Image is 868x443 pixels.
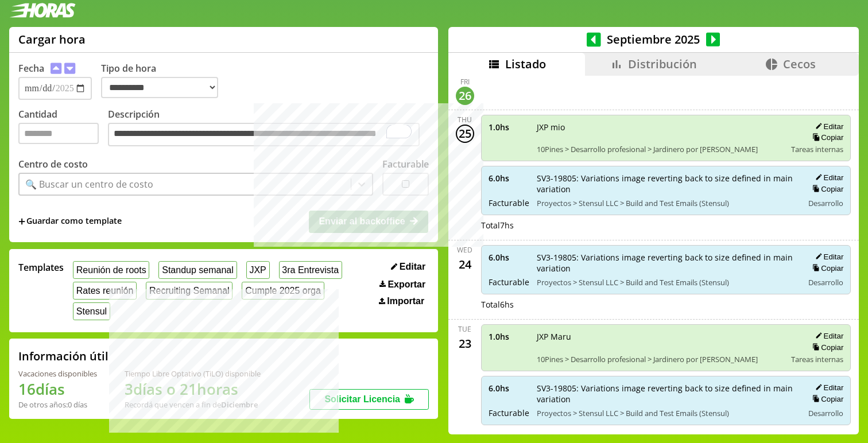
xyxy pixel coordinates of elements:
[18,368,97,379] div: Vacaciones disponibles
[809,263,843,273] button: Copiar
[791,354,843,364] span: Tareas internas
[537,252,796,274] span: SV3-19805: Variations image reverting back to size defined in main variation
[456,255,474,273] div: 24
[809,133,843,142] button: Copiar
[812,173,843,182] button: Editar
[809,394,843,404] button: Copiar
[18,261,64,274] span: Templates
[18,123,99,144] input: Cantidad
[489,407,529,418] span: Facturable
[18,32,86,47] h1: Cargar hora
[601,32,706,47] span: Septiembre 2025
[125,399,261,410] div: Recordá que vencen a fin de
[18,215,25,228] span: +
[221,399,258,410] b: Diciembre
[489,197,529,208] span: Facturable
[537,122,784,133] span: JXP mio
[387,261,429,273] button: Editar
[456,125,474,143] div: 25
[246,261,270,279] button: JXP
[489,252,529,263] span: 6.0 hs
[537,383,796,405] span: SV3-19805: Variations image reverting back to size defined in main variation
[808,277,843,287] span: Desarrollo
[808,198,843,208] span: Desarrollo
[279,261,342,279] button: 3ra Entrevista
[458,324,471,334] div: Tue
[18,108,108,150] label: Cantidad
[489,277,529,287] span: Facturable
[458,115,472,125] div: Thu
[537,354,784,364] span: 10Pines > Desarrollo profesional > Jardinero por [PERSON_NAME]
[18,215,122,228] span: +Guardar como template
[18,399,97,410] div: De otros años: 0 días
[400,262,425,272] span: Editar
[456,334,474,352] div: 23
[73,282,137,300] button: Rates reunión
[457,245,472,255] div: Wed
[537,408,796,418] span: Proyectos > Stensul LLC > Build and Test Emails (Stensul)
[18,348,108,364] h2: Información útil
[456,87,474,105] div: 26
[812,383,843,393] button: Editar
[628,56,697,72] span: Distribución
[25,178,153,191] div: 🔍 Buscar un centro de costo
[809,184,843,194] button: Copiar
[812,331,843,341] button: Editar
[481,220,851,231] div: Total 7 hs
[387,296,424,306] span: Importar
[481,299,851,310] div: Total 6 hs
[489,122,529,133] span: 1.0 hs
[812,122,843,131] button: Editar
[242,282,324,300] button: Cumple 2025 orga
[125,379,261,399] h1: 3 días o 21 horas
[791,144,843,154] span: Tareas internas
[9,3,76,18] img: logotipo
[808,408,843,418] span: Desarrollo
[158,261,237,279] button: Standup semanal
[73,302,110,320] button: Stensul
[448,76,859,433] div: scrollable content
[101,77,218,98] select: Tipo de hora
[537,277,796,287] span: Proyectos > Stensul LLC > Build and Test Emails (Stensul)
[489,383,529,394] span: 6.0 hs
[537,331,784,342] span: JXP Maru
[18,158,88,170] label: Centro de costo
[146,282,232,300] button: Recruiting Semanal
[783,56,816,72] span: Cecos
[489,173,529,184] span: 6.0 hs
[809,343,843,352] button: Copiar
[125,368,261,379] div: Tiempo Libre Optativo (TiLO) disponible
[101,62,227,100] label: Tipo de hora
[376,279,429,290] button: Exportar
[537,144,784,154] span: 10Pines > Desarrollo profesional > Jardinero por [PERSON_NAME]
[537,198,796,208] span: Proyectos > Stensul LLC > Build and Test Emails (Stensul)
[481,430,851,441] div: Total 7 hs
[382,158,429,170] label: Facturable
[505,56,546,72] span: Listado
[73,261,149,279] button: Reunión de roots
[537,173,796,195] span: SV3-19805: Variations image reverting back to size defined in main variation
[324,394,400,404] span: Solicitar Licencia
[108,108,429,150] label: Descripción
[108,123,420,147] textarea: To enrich screen reader interactions, please activate Accessibility in Grammarly extension settings
[309,389,429,410] button: Solicitar Licencia
[387,279,425,290] span: Exportar
[812,252,843,262] button: Editar
[489,331,529,342] span: 1.0 hs
[18,379,97,399] h1: 16 días
[460,77,470,87] div: Fri
[18,62,44,75] label: Fecha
